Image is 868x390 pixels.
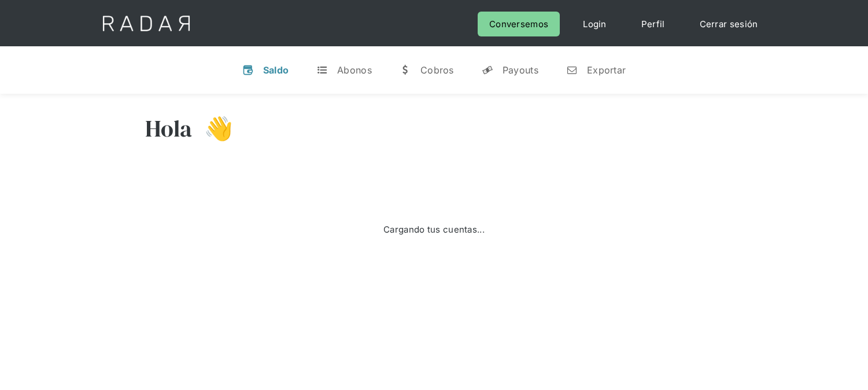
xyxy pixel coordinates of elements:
[482,64,493,76] div: y
[630,12,677,36] a: Perfil
[316,64,328,76] div: t
[571,12,618,36] a: Login
[383,222,485,237] div: Cargando tus cuentas...
[478,12,560,36] a: Conversemos
[688,12,770,36] a: Cerrar sesión
[263,64,289,76] div: Saldo
[337,64,372,76] div: Abonos
[566,64,578,76] div: n
[242,64,254,76] div: v
[587,64,626,76] div: Exportar
[420,64,454,76] div: Cobros
[193,114,233,143] h3: 👋
[503,64,538,76] div: Payouts
[145,114,193,143] h3: Hola
[400,64,411,76] div: w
